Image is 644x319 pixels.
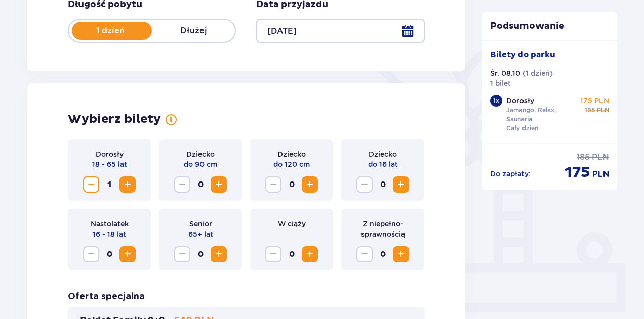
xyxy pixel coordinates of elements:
p: Dziecko [369,149,397,159]
span: PLN [592,169,609,180]
button: Zwiększ [211,246,227,262]
span: 0 [192,176,209,193]
button: Zwiększ [119,246,136,262]
button: Zwiększ [302,246,318,262]
p: 175 PLN [580,96,609,106]
button: Zmniejsz [265,246,281,262]
button: Zwiększ [393,246,409,262]
button: Zmniejsz [356,176,373,193]
span: 0 [101,246,117,262]
span: 175 [565,163,590,182]
p: 18 - 65 lat [92,159,127,169]
span: PLN [592,152,609,163]
button: Zmniejsz [265,176,281,193]
button: Zmniejsz [174,176,190,193]
button: Zmniejsz [174,246,190,262]
span: PLN [597,106,609,115]
span: 0 [375,246,391,262]
span: 0 [192,246,209,262]
span: 0 [284,176,300,193]
p: 1 dzień [69,25,152,36]
p: Dziecko [277,149,306,159]
button: Zmniejsz [356,246,373,262]
p: Podsumowanie [482,20,618,32]
p: W ciąży [278,219,306,229]
p: do 120 cm [273,159,310,169]
span: 1 [101,176,117,193]
button: Zwiększ [119,176,136,193]
p: Z niepełno­sprawnością [349,219,416,239]
p: Dorosły [506,96,534,106]
p: Cały dzień [506,124,538,133]
p: Jamango, Relax, Saunaria [506,106,576,124]
p: ( 1 dzień ) [522,68,553,78]
h3: Oferta specjalna [68,291,145,303]
p: 65+ lat [188,229,213,239]
p: 16 - 18 lat [93,229,126,239]
p: Śr. 08.10 [490,68,520,78]
p: Bilety do parku [490,49,555,60]
button: Zwiększ [393,176,409,193]
span: 0 [375,176,391,193]
p: Do zapłaty : [490,169,531,179]
div: 1 x [490,95,502,107]
p: Senior [189,219,212,229]
p: do 16 lat [368,159,398,169]
p: do 90 cm [184,159,217,169]
p: Nastolatek [91,219,129,229]
button: Zmniejsz [83,246,99,262]
span: 185 [585,106,595,115]
span: 185 [577,152,590,163]
button: Zwiększ [302,176,318,193]
span: 0 [284,246,300,262]
p: Dziecko [186,149,215,159]
h2: Wybierz bilety [68,112,161,127]
button: Zmniejsz [83,176,99,193]
p: Dłużej [152,25,235,36]
p: 1 bilet [490,78,511,88]
button: Zwiększ [211,176,227,193]
p: Dorosły [96,149,124,159]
